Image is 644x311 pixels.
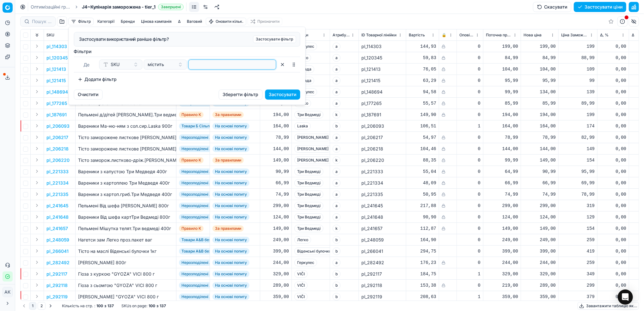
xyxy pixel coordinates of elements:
button: Очистити [74,89,103,100]
span: містить [148,61,164,68]
label: Фiльтри [74,48,300,55]
span: Де [83,62,89,67]
button: Зберегти фільтр [219,89,263,100]
div: Застосувати використаний раніше фільтр? [79,36,295,42]
button: Застосувати [265,89,300,100]
button: Застосувати фільтр [253,35,296,43]
span: SKU [111,61,120,68]
button: Додати фільтр [74,74,121,84]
